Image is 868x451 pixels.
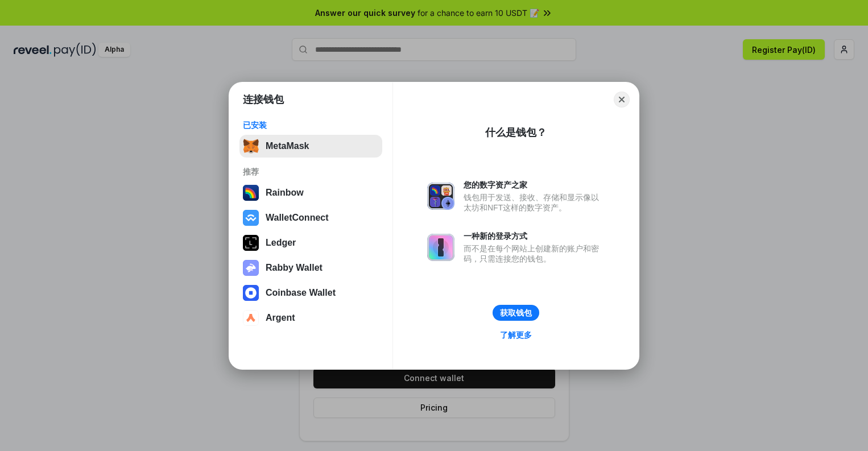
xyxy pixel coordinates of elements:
a: 了解更多 [493,328,539,342]
button: Rabby Wallet [239,256,382,279]
img: svg+xml,%3Csvg%20xmlns%3D%22http%3A%2F%2Fwww.w3.org%2F2000%2Fsvg%22%20fill%3D%22none%22%20viewBox... [427,183,454,210]
div: 推荐 [243,167,379,177]
div: WalletConnect [266,213,329,223]
div: Rabby Wallet [266,263,323,273]
div: 一种新的登录方式 [464,231,605,241]
img: svg+xml,%3Csvg%20xmlns%3D%22http%3A%2F%2Fwww.w3.org%2F2000%2Fsvg%22%20fill%3D%22none%22%20viewBox... [427,234,454,261]
div: Argent [266,313,295,323]
img: svg+xml,%3Csvg%20width%3D%22120%22%20height%3D%22120%22%20viewBox%3D%220%200%20120%20120%22%20fil... [243,185,259,201]
img: svg+xml,%3Csvg%20fill%3D%22none%22%20height%3D%2233%22%20viewBox%3D%220%200%2035%2033%22%20width%... [243,138,259,154]
img: svg+xml,%3Csvg%20xmlns%3D%22http%3A%2F%2Fwww.w3.org%2F2000%2Fsvg%22%20fill%3D%22none%22%20viewBox... [243,260,259,276]
div: 什么是钱包？ [485,126,547,139]
div: MetaMask [266,141,309,151]
div: 了解更多 [500,330,532,340]
img: svg+xml,%3Csvg%20width%3D%2228%22%20height%3D%2228%22%20viewBox%3D%220%200%2028%2028%22%20fill%3D... [243,210,259,226]
div: 而不是在每个网站上创建新的账户和密码，只需连接您的钱包。 [464,243,605,264]
button: MetaMask [239,135,382,158]
button: Ledger [239,231,382,254]
button: Close [614,92,630,107]
img: svg+xml,%3Csvg%20width%3D%2228%22%20height%3D%2228%22%20viewBox%3D%220%200%2028%2028%22%20fill%3D... [243,285,259,301]
div: 获取钱包 [500,308,532,318]
button: WalletConnect [239,206,382,229]
img: svg+xml,%3Csvg%20width%3D%2228%22%20height%3D%2228%22%20viewBox%3D%220%200%2028%2028%22%20fill%3D... [243,310,259,326]
h1: 连接钱包 [243,93,284,106]
div: Ledger [266,238,296,248]
div: 您的数字资产之家 [464,180,605,190]
div: Coinbase Wallet [266,288,336,298]
button: 获取钱包 [493,305,539,321]
div: Rainbow [266,188,304,198]
button: Rainbow [239,181,382,204]
button: Coinbase Wallet [239,282,382,304]
img: svg+xml,%3Csvg%20xmlns%3D%22http%3A%2F%2Fwww.w3.org%2F2000%2Fsvg%22%20width%3D%2228%22%20height%3... [243,235,259,251]
div: 已安装 [243,120,379,130]
button: Argent [239,307,382,329]
div: 钱包用于发送、接收、存储和显示像以太坊和NFT这样的数字资产。 [464,192,605,213]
